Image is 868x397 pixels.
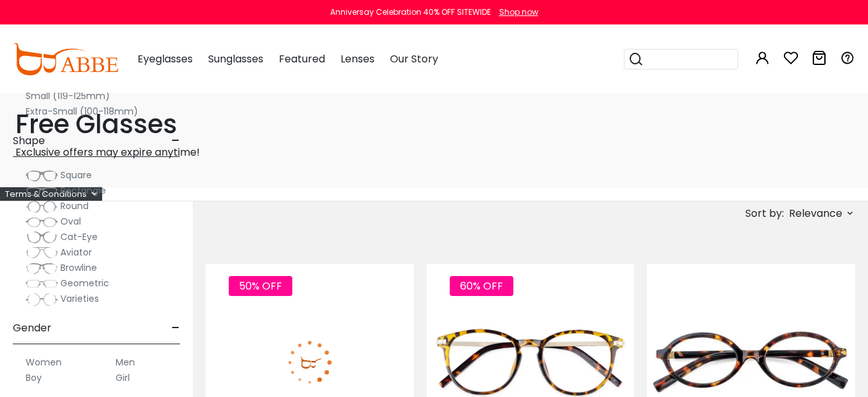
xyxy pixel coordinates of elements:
[26,246,58,259] img: Aviator.png
[26,231,58,244] img: Cat-Eye.png
[60,230,98,243] span: Cat-Eye
[26,169,58,182] img: Square.png
[26,277,58,290] img: Geometric.png
[26,200,58,213] img: Round.png
[15,145,853,160] p: Exclusive offers may expire anytime!
[60,184,106,197] span: Rectangle
[116,370,130,385] label: Girl
[493,6,538,17] a: Shop now
[26,262,58,275] img: Browline.png
[13,43,118,75] img: abbeglasses.com
[60,215,81,228] span: Oval
[26,104,138,119] label: Extra-Small (100-118mm)
[172,125,180,156] span: -
[60,199,89,212] span: Round
[341,51,375,66] span: Lenses
[26,355,62,370] label: Women
[15,109,853,140] h1: Free Glasses
[789,202,842,225] span: Relevance
[26,216,58,228] img: Oval.png
[499,6,538,18] div: Shop now
[208,51,263,66] span: Sunglasses
[172,313,180,344] span: -
[60,292,99,305] span: Varieties
[229,276,292,296] span: 50% OFF
[26,185,58,198] img: Rectangle.png
[450,276,513,296] span: 60% OFF
[60,169,92,181] span: Square
[13,313,51,344] span: Gender
[60,246,92,259] span: Aviator
[745,206,784,221] span: Sort by:
[330,6,491,18] div: Anniversay Celebration 40% OFF SITEWIDE
[137,51,193,66] span: Eyeglasses
[390,51,438,66] span: Our Story
[26,370,42,385] label: Boy
[60,277,109,290] span: Geometric
[26,88,110,104] label: Small (119-125mm)
[116,355,135,370] label: Men
[279,51,325,66] span: Featured
[13,125,45,156] span: Shape
[26,293,58,306] img: Varieties.png
[60,261,97,274] span: Browline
